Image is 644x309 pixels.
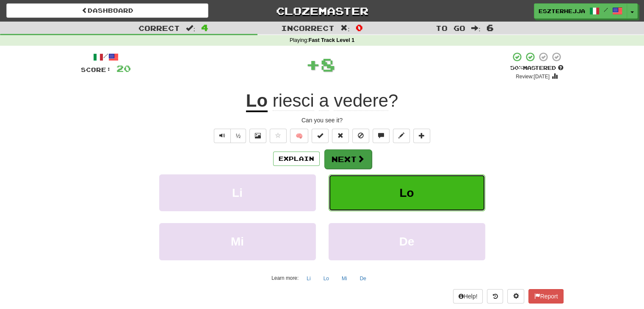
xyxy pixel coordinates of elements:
button: Mi [159,223,316,260]
span: / [604,7,608,13]
a: Clozemaster [221,3,423,18]
span: 0 [356,22,363,33]
div: Can you see it? [81,116,564,124]
span: : [186,25,195,32]
small: Review: [DATE] [516,74,550,80]
button: Ignore sentence (alt+i) [352,129,369,143]
button: De [355,272,371,285]
button: De [329,223,485,260]
strong: Fast Track Level 1 [309,37,355,43]
button: Lo [329,174,485,211]
button: Mi [337,272,352,285]
span: Score: [81,66,111,73]
button: Add to collection (alt+a) [413,129,430,143]
span: vedere [334,91,388,111]
button: Report [528,289,563,303]
button: Edit sentence (alt+d) [393,129,410,143]
button: Li [159,174,316,211]
span: ? [268,91,398,111]
span: Correct [138,24,180,32]
span: Incorrect [281,24,334,32]
button: Set this sentence to 100% Mastered (alt+m) [312,129,329,143]
button: Next [324,149,372,169]
span: De [399,235,415,248]
span: + [306,52,321,77]
span: 50 % [510,64,523,71]
div: Mastered [510,64,564,72]
button: Help! [453,289,483,303]
span: 4 [201,22,208,33]
button: Play sentence audio (ctl+space) [214,129,231,143]
span: a [319,91,329,111]
a: Dashboard [6,3,208,18]
small: Learn more: [271,275,299,281]
span: : [340,25,350,32]
button: 🧠 [290,129,308,143]
button: Discuss sentence (alt+u) [373,129,390,143]
span: Lo [399,186,414,199]
span: : [471,25,481,32]
button: Reset to 0% Mastered (alt+r) [332,129,349,143]
button: Show image (alt+x) [249,129,266,143]
button: Favorite sentence (alt+f) [270,129,287,143]
div: Text-to-speech controls [212,129,246,143]
button: Li [302,272,315,285]
span: 20 [116,63,131,74]
u: Lo [246,91,268,112]
span: EszterHejja [539,7,585,15]
span: 8 [321,54,335,75]
button: Explain [273,152,320,166]
span: Li [232,186,243,199]
span: 6 [486,22,494,33]
span: riesci [273,91,314,111]
button: ½ [230,129,246,143]
button: Round history (alt+y) [487,289,503,303]
a: EszterHejja / [534,3,627,19]
span: Mi [231,235,244,248]
span: To go [436,24,465,32]
button: Lo [319,272,334,285]
div: / [81,52,131,62]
